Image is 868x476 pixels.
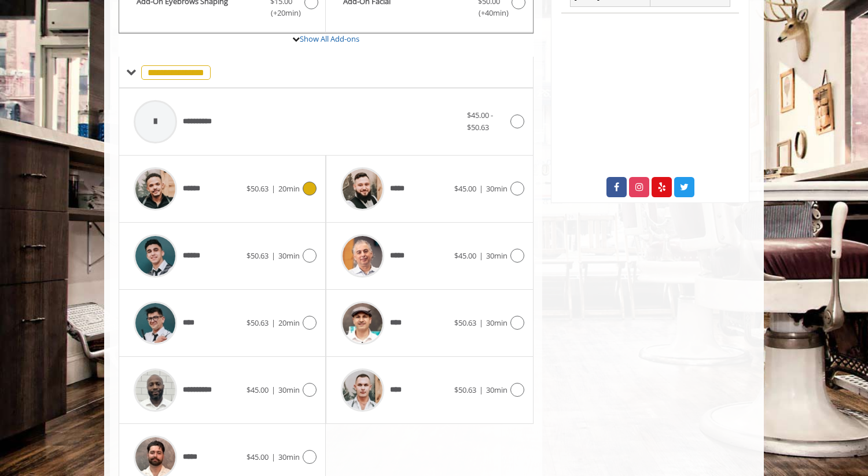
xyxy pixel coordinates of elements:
[486,385,507,395] span: 30min
[278,452,300,462] span: 30min
[472,7,506,19] span: (+40min )
[479,183,483,194] span: |
[454,250,476,261] span: $45.00
[479,250,483,261] span: |
[264,7,299,19] span: (+20min )
[454,183,476,194] span: $45.00
[247,318,269,328] span: $50.63
[271,385,275,395] span: |
[486,250,507,261] span: 30min
[278,250,300,261] span: 30min
[278,385,300,395] span: 30min
[247,183,269,194] span: $50.63
[247,385,269,395] span: $45.00
[278,318,300,328] span: 20min
[467,110,493,132] span: $45.00 - $50.63
[271,250,275,261] span: |
[300,34,359,44] a: Show All Add-ons
[479,385,483,395] span: |
[454,318,476,328] span: $50.63
[454,385,476,395] span: $50.63
[271,183,275,194] span: |
[247,250,269,261] span: $50.63
[486,183,507,194] span: 30min
[271,318,275,328] span: |
[479,318,483,328] span: |
[278,183,300,194] span: 20min
[247,452,269,462] span: $45.00
[486,318,507,328] span: 30min
[271,452,275,462] span: |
